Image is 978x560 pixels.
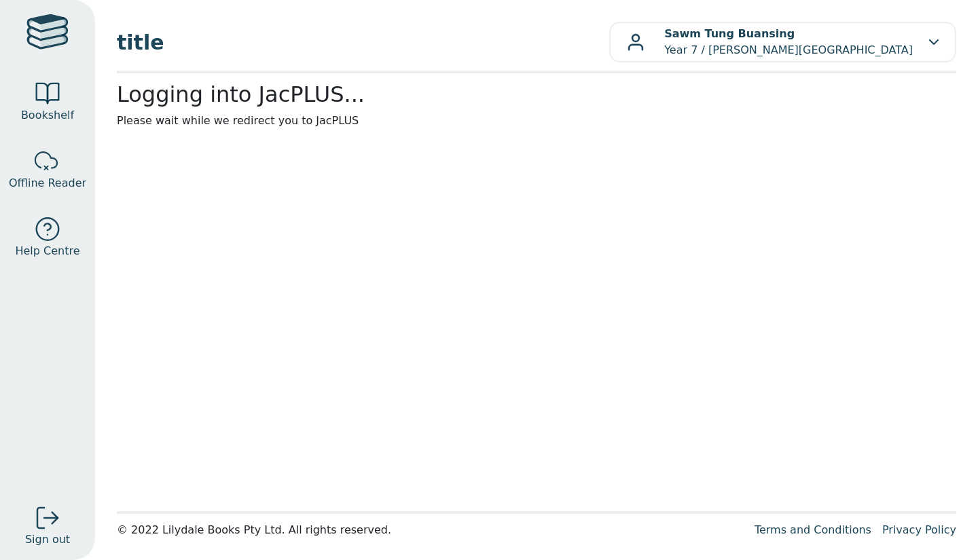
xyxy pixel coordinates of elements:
[117,27,609,58] span: title
[664,26,913,58] p: Year 7 / [PERSON_NAME][GEOGRAPHIC_DATA]
[609,22,956,62] button: Sawm Tung BuansingYear 7 / [PERSON_NAME][GEOGRAPHIC_DATA]
[664,27,795,40] b: Sawm Tung Buansing
[755,523,871,536] a: Terms and Conditions
[25,531,70,548] span: Sign out
[9,175,86,191] span: Offline Reader
[117,113,956,129] p: Please wait while we redirect you to JacPLUS
[15,243,79,259] span: Help Centre
[117,81,956,107] h2: Logging into JacPLUS...
[21,107,74,124] span: Bookshelf
[117,522,744,538] div: © 2022 Lilydale Books Pty Ltd. All rights reserved.
[882,523,956,536] a: Privacy Policy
